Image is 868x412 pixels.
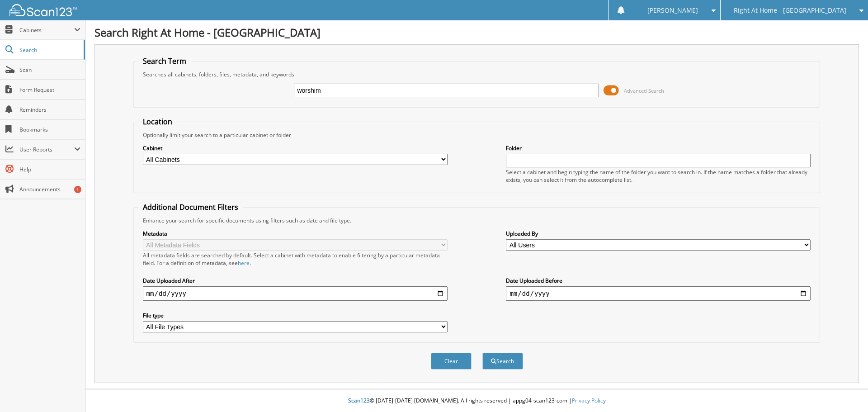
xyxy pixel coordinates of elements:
[74,186,81,193] div: 1
[9,4,77,16] img: scan123-logo-white.svg
[143,312,448,319] label: File type
[143,277,448,284] label: Date Uploaded After
[482,353,523,369] button: Search
[734,8,846,13] span: Right At Home - [GEOGRAPHIC_DATA]
[143,144,448,152] label: Cabinet
[143,286,448,301] input: start
[138,71,816,78] div: Searches all cabinets, folders, files, metadata, and keywords
[506,144,811,152] label: Folder
[138,56,191,66] legend: Search Term
[19,146,74,153] span: User Reports
[506,230,811,237] label: Uploaded By
[506,286,811,301] input: end
[138,217,816,224] div: Enhance your search for specific documents using filters such as date and file type.
[138,117,177,127] legend: Location
[138,202,243,212] legend: Additional Document Filters
[19,46,79,54] span: Search
[19,26,74,34] span: Cabinets
[572,397,606,404] a: Privacy Policy
[143,251,448,267] div: All metadata fields are searched by default. Select a cabinet with metadata to enable filtering b...
[94,25,859,40] h1: Search Right At Home - [GEOGRAPHIC_DATA]
[143,230,448,237] label: Metadata
[85,390,868,412] div: © [DATE]-[DATE] [DOMAIN_NAME]. All rights reserved | appg04-scan123-com |
[19,106,80,114] span: Reminders
[624,87,664,94] span: Advanced Search
[19,66,80,74] span: Scan
[823,369,868,412] iframe: Chat Widget
[19,86,80,94] span: Form Request
[238,259,250,267] a: here
[138,131,816,139] div: Optionally limit your search to a particular cabinet or folder
[431,353,472,369] button: Clear
[19,166,80,173] span: Help
[348,397,370,404] span: Scan123
[506,277,811,284] label: Date Uploaded Before
[19,126,80,133] span: Bookmarks
[647,8,698,13] span: [PERSON_NAME]
[19,185,80,193] span: Announcements
[506,168,811,184] div: Select a cabinet and begin typing the name of the folder you want to search in. If the name match...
